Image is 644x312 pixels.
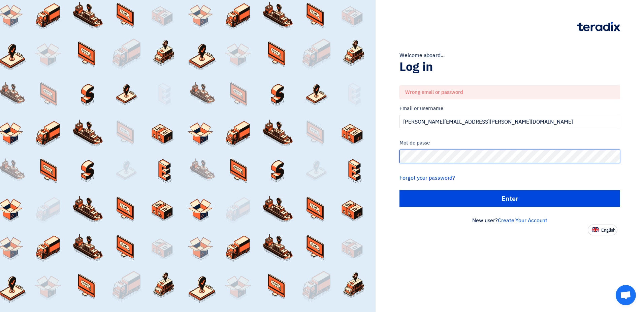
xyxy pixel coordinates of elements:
div: Open chat [616,285,636,305]
h1: Log in [399,59,620,74]
span: English [601,228,615,233]
img: Teradix logo [577,22,620,31]
font: New user? [472,216,547,225]
a: Forgot your password? [399,174,455,182]
a: Create Your Account [498,216,547,225]
input: Enter [399,190,620,207]
div: Welcome aboard... [399,51,620,59]
button: English [588,225,617,235]
div: Wrong email or password [399,85,620,99]
input: Enter your business email or username... [399,115,620,128]
img: en-US.png [592,227,599,232]
label: Email or username [399,105,620,112]
label: Mot de passe [399,139,620,147]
